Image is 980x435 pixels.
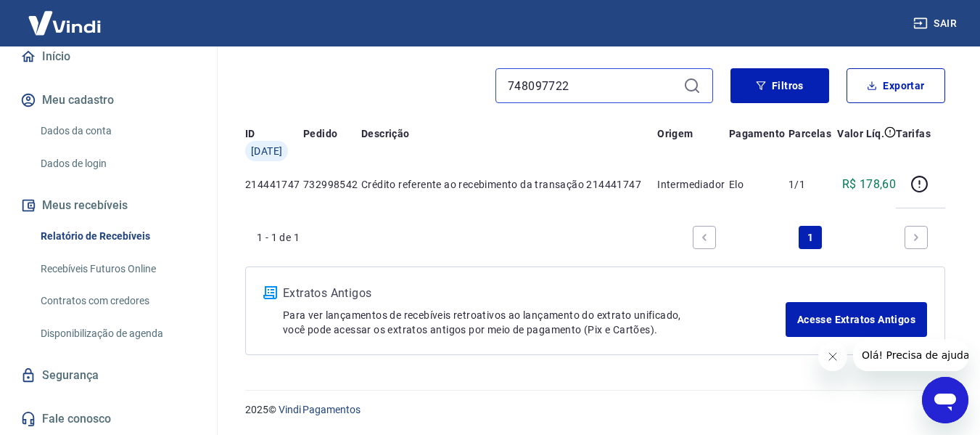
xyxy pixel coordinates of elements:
a: Relatório de Recebíveis [35,221,199,251]
iframe: Mensagem da empresa [853,339,968,371]
a: Page 1 is your current page [799,226,822,249]
button: Meu cadastro [17,84,199,116]
a: Disponibilização de agenda [35,319,199,349]
p: Origem [657,126,693,141]
p: R$ 178,60 [842,176,897,193]
p: 732998542 [303,177,361,192]
p: Crédito referente ao recebimento da transação 214441747 [361,177,657,192]
img: ícone [263,286,277,299]
p: Para ver lançamentos de recebíveis retroativos ao lançamento do extrato unificado, você pode aces... [283,308,786,337]
button: Meus recebíveis [17,190,199,221]
iframe: Fechar mensagem [818,342,847,371]
p: Parcelas [788,126,831,141]
p: 214441747 [245,177,303,192]
p: 2025 © [245,402,945,418]
a: Dados da conta [35,116,199,146]
a: Início [17,41,199,73]
p: ID [245,126,255,141]
span: Olá! Precisa de ajuda? [9,10,122,22]
button: Exportar [847,68,945,103]
iframe: Botão para abrir a janela de mensagens [922,377,968,423]
input: Busque pelo número do pedido [508,75,678,97]
p: Tarifas [896,126,931,141]
a: Recebíveis Futuros Online [35,254,199,284]
img: Vindi [17,1,112,45]
a: Vindi Pagamentos [279,404,361,415]
p: 1 - 1 de 1 [257,230,300,245]
button: Sair [910,10,963,37]
p: Intermediador [657,177,729,192]
a: Fale conosco [17,403,199,435]
span: [DATE] [251,144,282,158]
p: 1/1 [788,177,834,192]
p: Valor Líq. [837,126,884,141]
a: Contratos com credores [35,286,199,316]
p: Elo [729,177,788,192]
a: Segurança [17,359,199,391]
a: Previous page [693,226,716,249]
button: Filtros [730,68,829,103]
p: Extratos Antigos [283,285,786,302]
a: Acesse Extratos Antigos [786,302,927,337]
p: Pedido [303,126,337,141]
p: Pagamento [729,126,786,141]
a: Dados de login [35,149,199,179]
a: Next page [905,226,928,249]
p: Descrição [361,126,410,141]
ul: Pagination [687,220,934,255]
